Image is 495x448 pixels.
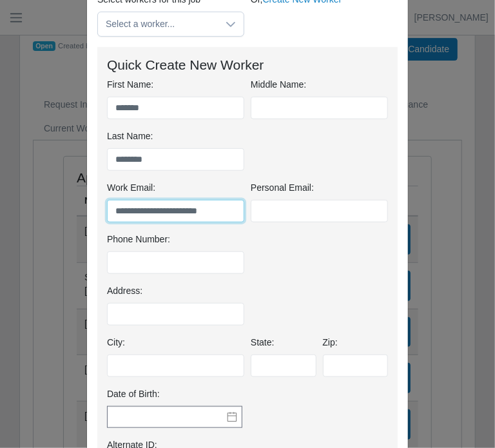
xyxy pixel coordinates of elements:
[107,57,388,73] h4: Quick Create New Worker
[107,130,153,143] label: Last Name:
[107,387,160,401] label: Date of Birth:
[107,181,155,195] label: Work Email:
[251,78,306,92] label: Middle Name:
[323,336,338,349] label: Zip:
[251,181,314,195] label: Personal Email:
[107,284,142,298] label: Address:
[10,10,287,24] body: Rich Text Area. Press ALT-0 for help.
[107,233,170,246] label: Phone Number:
[251,336,275,349] label: State:
[98,12,218,36] span: Select a worker...
[107,336,125,349] label: City:
[107,78,153,92] label: First Name:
